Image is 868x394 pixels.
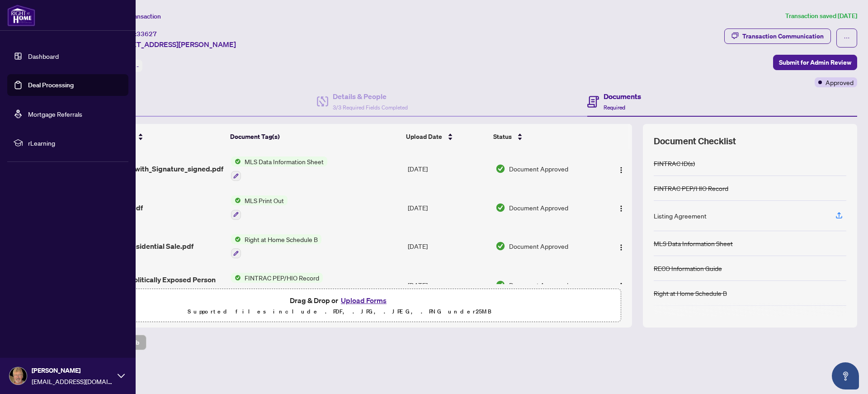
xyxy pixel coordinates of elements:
[618,205,625,212] img: Logo
[28,138,122,148] span: rLearning
[112,39,236,50] span: [STREET_ADDRESS][PERSON_NAME]
[844,35,850,41] span: ellipsis
[495,280,505,290] img: Document Status
[654,158,695,168] div: FINTRAC ID(s)
[402,124,490,149] th: Upload Date
[231,234,321,259] button: Status IconRight at Home Schedule B
[493,132,512,142] span: Status
[654,211,707,221] div: Listing Agreement
[89,241,193,252] span: Schedule B Residential Sale.pdf
[404,188,492,227] td: [DATE]
[404,227,492,266] td: [DATE]
[89,163,223,174] span: Member_Full_with_Signature_signed.pdf
[509,203,568,213] span: Document Approved
[58,289,621,323] span: Drag & Drop orUpload FormsSupported files include .PDF, .JPG, .JPEG, .PNG under25MB
[226,124,403,149] th: Document Tag(s)
[614,278,628,292] button: Logo
[654,183,728,193] div: FINTRAC PEP/HIO Record
[333,91,408,102] h4: Details & People
[618,282,625,290] img: Logo
[231,195,288,220] button: Status IconMLS Print Out
[604,104,625,111] span: Required
[231,157,327,181] button: Status IconMLS Data Information Sheet
[231,195,241,205] img: Status Icon
[113,12,161,20] span: View Transaction
[654,135,736,147] span: Document Checklist
[231,234,241,244] img: Status Icon
[724,28,831,44] button: Transaction Communication
[614,200,628,215] button: Logo
[654,288,727,298] div: Right at Home Schedule B
[28,81,74,89] a: Deal Processing
[614,161,628,176] button: Logo
[32,376,113,386] span: [EMAIL_ADDRESS][DOMAIN_NAME]
[785,11,857,21] article: Transaction saved [DATE]
[773,55,857,70] button: Submit for Admin Review
[406,132,442,142] span: Upload Date
[490,124,599,149] th: Status
[338,294,389,306] button: Upload Forms
[241,273,323,283] span: FINTRAC PEP/HIO Record
[290,294,389,306] span: Drag & Drop or
[137,62,139,70] span: -
[241,234,321,244] span: Right at Home Schedule B
[28,52,59,60] a: Dashboard
[231,157,241,166] img: Status Icon
[137,30,157,38] span: 33627
[618,166,625,174] img: Logo
[654,238,733,248] div: MLS Data Information Sheet
[404,149,492,188] td: [DATE]
[614,239,628,253] button: Logo
[9,367,27,385] img: Profile Icon
[495,164,505,174] img: Document Status
[231,273,323,297] button: Status IconFINTRAC PEP/HIO Record
[28,110,82,118] a: Mortgage Referrals
[654,263,722,273] div: RECO Information Guide
[89,274,223,296] span: aFINTRAC - Politically Exposed Person [PERSON_NAME].pdf
[826,77,854,87] span: Approved
[618,244,625,251] img: Logo
[495,241,505,251] img: Document Status
[404,266,492,304] td: [DATE]
[509,280,568,290] span: Document Approved
[509,241,568,251] span: Document Approved
[509,164,568,174] span: Document Approved
[779,55,851,70] span: Submit for Admin Review
[832,362,859,389] button: Open asap
[604,91,641,102] h4: Documents
[64,306,615,317] p: Supported files include .PDF, .JPG, .JPEG, .PNG under 25 MB
[7,5,35,26] img: logo
[32,366,113,375] span: [PERSON_NAME]
[742,29,824,43] div: Transaction Communication
[241,195,288,205] span: MLS Print Out
[333,104,408,111] span: 3/3 Required Fields Completed
[495,203,505,213] img: Document Status
[231,273,241,283] img: Status Icon
[85,124,226,149] th: (10) File Name
[241,157,327,166] span: MLS Data Information Sheet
